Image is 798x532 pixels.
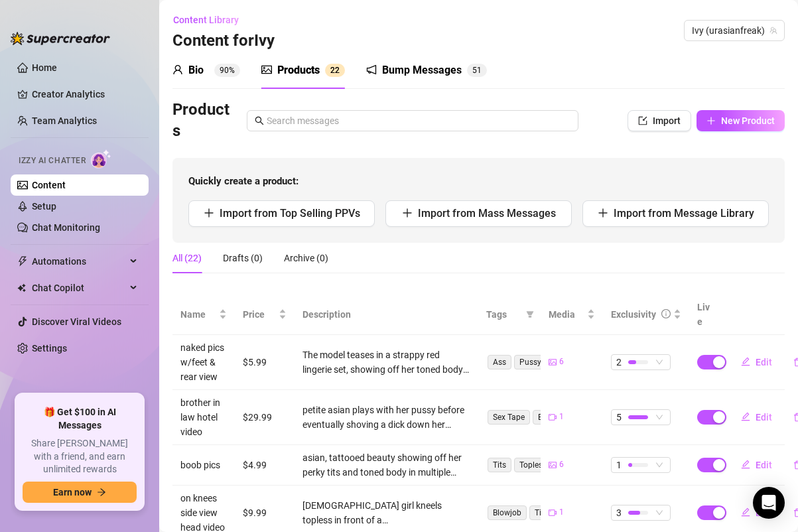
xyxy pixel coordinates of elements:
span: 1 [616,458,622,472]
div: Archive (0) [284,251,328,265]
span: user [172,64,183,75]
td: brother in law hotel video [172,390,235,445]
span: Edit [756,357,772,367]
span: Content Library [173,15,239,25]
img: Chat Copilot [17,283,26,293]
a: Content [32,180,66,190]
th: Media [541,295,603,335]
sup: 22 [325,64,345,77]
div: All (22) [172,251,202,265]
span: Topless [514,458,552,472]
span: edit [741,357,750,366]
th: Name [172,295,235,335]
span: Tags [486,307,521,322]
h3: Products [172,100,230,142]
span: search [255,116,264,125]
span: Import from Mass Messages [418,207,556,220]
span: video-camera [549,413,557,421]
div: Drafts (0) [223,251,263,265]
span: 2 [335,66,340,75]
div: asian, tattooed beauty showing off her perky tits and toned body in multiple outfits, including r... [302,450,470,480]
strong: Quickly create a product: [188,175,299,187]
span: filter [523,304,537,324]
span: Import [653,115,681,126]
a: Home [32,62,57,73]
span: Pussy [514,355,547,369]
a: Discover Viral Videos [32,316,121,327]
td: $29.99 [235,390,295,445]
span: info-circle [661,309,671,318]
span: Name [180,307,216,322]
span: Import from Message Library [614,207,754,220]
span: Automations [32,251,126,272]
button: Import [628,110,691,131]
span: Media [549,307,584,322]
span: 1 [477,66,482,75]
td: $4.99 [235,445,295,486]
span: 2 [616,355,622,369]
th: Live [689,295,722,335]
span: Share [PERSON_NAME] with a friend, and earn unlimited rewards [23,437,137,476]
span: import [638,116,647,125]
span: Boy on Girl [533,410,582,425]
span: edit [741,460,750,469]
img: AI Chatter [91,149,111,168]
td: $5.99 [235,335,295,390]
span: 6 [559,356,564,368]
span: 1 [559,411,564,423]
span: Earn now [53,487,92,498]
span: Ivy (urasianfreak) [692,21,777,40]
div: Bump Messages [382,62,462,78]
span: plus [204,208,214,218]
span: 5 [472,66,477,75]
button: Edit [730,454,783,476]
span: video-camera [549,509,557,517]
div: Open Intercom Messenger [753,487,785,519]
img: logo-BBDzfeDw.svg [11,32,110,45]
span: 6 [559,458,564,471]
div: The model teases in a strappy red lingerie set, showing off her toned body and tattoos before str... [302,348,470,377]
span: Sex Tape [488,410,530,425]
span: team [769,27,777,34]
span: plus [706,116,716,125]
div: petite asian plays with her pussy before eventually shoving a dick down her throat fully. she the... [302,403,470,432]
span: Tits [529,505,553,520]
span: 1 [559,506,564,519]
a: Chat Monitoring [32,222,100,233]
span: Edit [756,460,772,470]
button: Earn nowarrow-right [23,482,137,503]
span: Tits [488,458,511,472]
span: Price [243,307,276,322]
button: Edit [730,502,783,523]
span: New Product [721,115,775,126]
th: Price [235,295,295,335]
div: Products [277,62,320,78]
span: 2 [330,66,335,75]
span: Import from Top Selling PPVs [220,207,360,220]
span: picture [549,358,557,366]
span: 🎁 Get $100 in AI Messages [23,406,137,432]
div: [DEMOGRAPHIC_DATA] girl kneels topless in front of a [DEMOGRAPHIC_DATA] partner, starting in a bl... [302,498,470,527]
span: thunderbolt [17,256,28,267]
button: Import from Mass Messages [385,200,572,227]
button: Content Library [172,9,249,31]
span: plus [402,208,413,218]
span: Edit [756,412,772,423]
span: arrow-right [97,488,106,497]
span: Ass [488,355,511,369]
td: boob pics [172,445,235,486]
span: 5 [616,410,622,425]
a: Team Analytics [32,115,97,126]
td: naked pics w/feet & rear view [172,335,235,390]
span: edit [741,412,750,421]
button: Edit [730,407,783,428]
span: edit [741,507,750,517]
input: Search messages [267,113,570,128]
span: Izzy AI Chatter [19,155,86,167]
span: Blowjob [488,505,527,520]
h3: Content for Ivy [172,31,275,52]
span: notification [366,64,377,75]
span: 3 [616,505,622,520]
a: Creator Analytics [32,84,138,105]
sup: 51 [467,64,487,77]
